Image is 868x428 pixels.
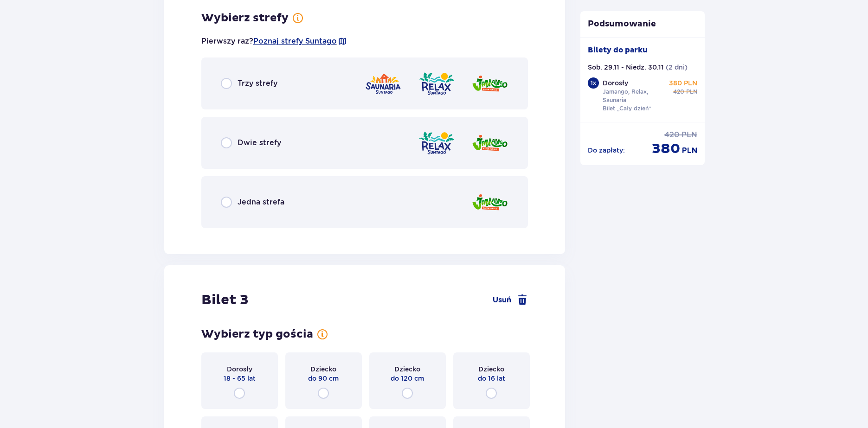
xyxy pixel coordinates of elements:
p: PLN [682,146,697,156]
p: Bilet 3 [201,291,249,309]
img: zone logo [418,70,455,97]
p: PLN [682,130,697,140]
p: Dziecko [310,364,336,374]
p: 380 [652,140,680,158]
p: ( 2 dni ) [666,63,688,72]
div: 1 x [588,77,599,89]
p: Jamango, Relax, Saunaria [603,88,667,104]
p: Podsumowanie [580,19,705,30]
img: zone logo [471,189,508,216]
p: Wybierz typ gościa [201,327,313,341]
p: Dorosły [603,78,628,88]
p: Dziecko [478,364,504,374]
img: zone logo [471,130,508,156]
p: Wybierz strefy [201,11,289,25]
p: do 90 cm [308,374,339,383]
p: Pierwszy raz? [201,36,347,46]
img: zone logo [418,130,455,156]
p: do 16 lat [478,374,505,383]
p: Dorosły [227,364,252,374]
p: Bilet „Cały dzień” [603,104,651,113]
img: zone logo [471,70,508,97]
p: 420 [673,88,684,96]
a: Poznaj strefy Suntago [253,36,337,46]
p: Dziecko [394,364,420,374]
p: PLN [686,88,697,96]
a: Usuń [493,294,528,306]
p: Bilety do parku [588,45,648,55]
p: Sob. 29.11 - Niedz. 30.11 [588,63,664,72]
p: Trzy strefy [238,78,277,89]
p: do 120 cm [391,374,424,383]
p: Jedna strefa [238,197,284,207]
p: 18 - 65 lat [224,374,256,383]
p: 420 [664,130,680,140]
span: Usuń [493,295,511,305]
img: zone logo [365,70,402,97]
p: Do zapłaty : [588,146,625,155]
p: 380 PLN [669,78,697,88]
p: Dwie strefy [238,138,281,148]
